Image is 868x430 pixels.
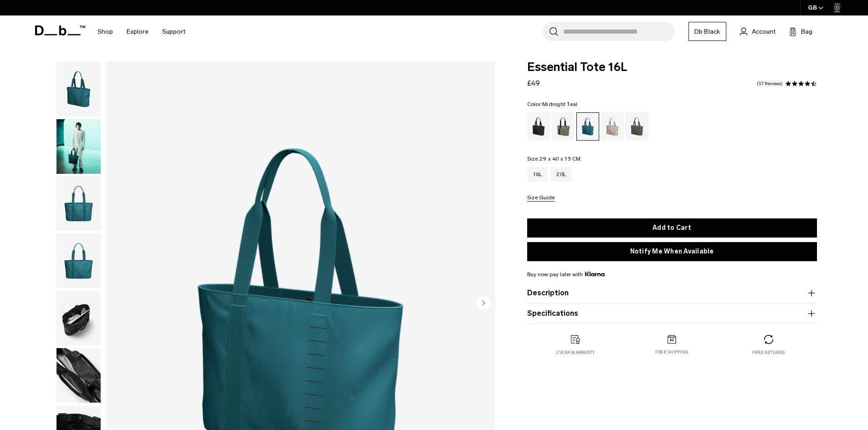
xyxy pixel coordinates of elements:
button: Essential Tote 16L Midnight Teal [56,290,101,346]
img: Essential Tote 16L Midnight Teal [56,348,101,403]
span: 29 x 40 x 13 CM [539,156,581,162]
p: Free returns [752,349,785,356]
a: Black Out [527,112,550,141]
button: Essential Tote 16L Midnight Teal [56,348,101,403]
span: £49 [527,79,540,87]
button: Notify Me When Available [527,242,817,261]
button: Specifications [527,308,817,319]
a: Fogbow Beige [601,112,624,141]
button: Essential Tote 16L Midnight Teal [56,61,101,117]
button: Essential Tote 16L Midnight Teal [56,176,101,232]
nav: Main Navigation [91,15,192,48]
span: Bag [801,27,812,36]
button: Size Guide [527,195,555,202]
img: Essential Tote 16L Midnight Teal [56,233,101,288]
a: 16L [527,167,548,182]
span: Buy now pay later with [527,270,605,278]
span: Midnight Teal [542,101,577,107]
button: Essential Tote 16L Midnight Teal [56,119,101,174]
a: Forest Green [552,112,575,141]
legend: Color: [527,101,578,107]
span: Account [752,27,776,36]
a: Support [162,15,185,48]
a: Shop [98,15,113,48]
img: {"height" => 20, "alt" => "Klarna"} [585,272,605,276]
button: Bag [789,26,812,37]
a: 20L [550,167,572,182]
img: Essential Tote 16L Midnight Teal [56,177,101,231]
img: Essential Tote 16L Midnight Teal [56,62,101,116]
img: Essential Tote 16L Midnight Teal [56,119,101,174]
a: Db Black [688,22,726,41]
a: Midnight Teal [576,112,599,141]
p: 2 year warranty [556,349,595,356]
a: 37 reviews [757,81,783,86]
legend: Size: [527,156,581,162]
a: Account [740,26,776,37]
button: Essential Tote 16L Midnight Teal [56,233,101,288]
a: Explore [127,15,149,48]
p: Free shipping [655,349,688,355]
img: Essential Tote 16L Midnight Teal [56,291,101,345]
button: Add to Cart [527,218,817,238]
span: Essential Tote 16L [527,61,817,73]
button: Description [527,288,817,298]
a: Moss Green [626,112,648,141]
